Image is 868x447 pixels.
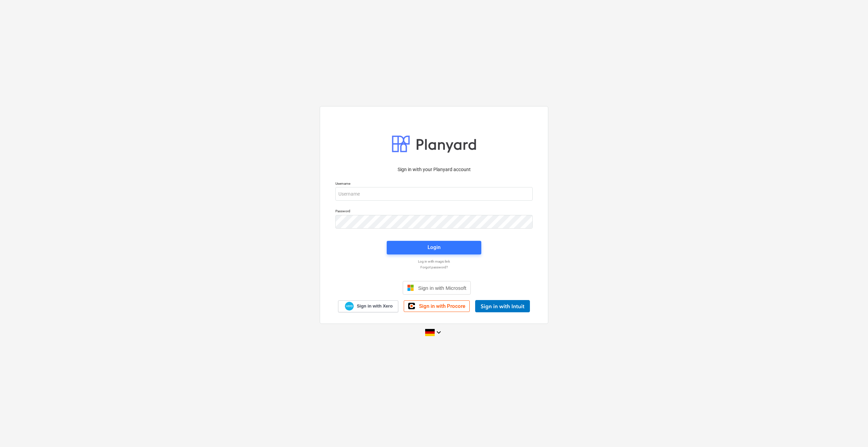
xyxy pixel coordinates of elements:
a: Sign in with Xero [338,300,399,312]
p: Password [335,209,533,215]
p: Sign in with your Planyard account [335,166,533,173]
a: Forgot password? [332,265,536,269]
p: Username [335,181,533,187]
span: Sign in with Procore [419,303,465,309]
i: keyboard_arrow_down [435,328,443,336]
button: Login [387,241,481,254]
a: Log in with magic link [332,259,536,264]
div: Login [428,243,440,252]
span: Sign in with Microsoft [418,285,466,291]
img: Xero logo [345,302,354,311]
a: Sign in with Procore [404,300,470,312]
span: Sign in with Xero [357,303,393,309]
input: Username [335,187,533,201]
img: Microsoft logo [407,284,414,291]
